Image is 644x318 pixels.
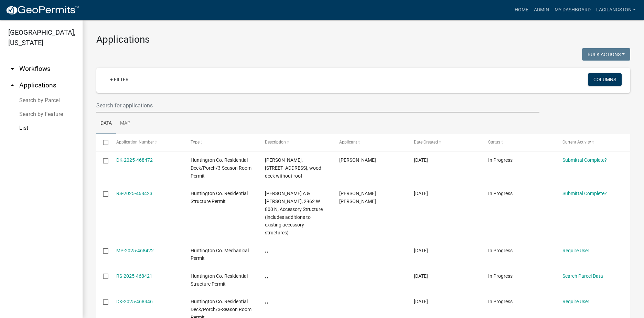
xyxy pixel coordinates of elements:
button: Bulk Actions [582,48,630,61]
span: Type [191,140,200,145]
a: RS-2025-468421 [116,273,152,279]
span: In Progress [488,157,513,163]
span: , , [265,248,268,253]
span: Rick Allen Uecker [339,191,376,204]
span: In Progress [488,273,513,279]
datatable-header-cell: Select [96,134,109,151]
span: Application Number [116,140,154,145]
a: My Dashboard [552,3,593,17]
a: Search Parcel Data [562,273,603,279]
a: MP-2025-468422 [116,248,154,253]
span: 08/24/2025 [414,191,428,196]
span: Grundy, Christine, 10065 N Roanoke Rd, wood deck without roof [265,157,321,179]
span: 08/24/2025 [414,157,428,163]
span: Current Activity [562,140,591,145]
a: Data [96,113,116,135]
button: Columns [588,73,622,86]
a: LaciLangston [593,3,638,17]
span: In Progress [488,191,513,196]
span: 08/24/2025 [414,273,428,279]
datatable-header-cell: Type [184,134,258,151]
span: , , [265,299,268,304]
a: DK-2025-468346 [116,299,153,304]
i: arrow_drop_up [8,81,17,89]
a: DK-2025-468472 [116,157,153,163]
span: In Progress [488,299,513,304]
span: 08/24/2025 [414,299,428,304]
span: Katherine Grundy [339,157,376,163]
span: Applicant [339,140,357,145]
span: Date Created [414,140,438,145]
span: Status [488,140,500,145]
i: arrow_drop_down [8,65,17,73]
span: Huntington Co. Residential Deck/Porch/3-Season Room Permit [191,157,251,179]
span: , , [265,273,268,279]
a: Submittal Complete? [562,157,607,163]
datatable-header-cell: Current Activity [556,134,630,151]
span: 08/24/2025 [414,248,428,253]
span: UECKER, RICK A & DONNA J, 2962 W 800 N, Accessory Structure (includes additions to existing acces... [265,191,323,235]
span: Huntington Co. Mechanical Permit [191,248,249,261]
a: RS-2025-468423 [116,191,152,196]
span: Huntington Co. Residential Structure Permit [191,191,248,204]
a: Admin [531,3,552,17]
a: Map [116,113,135,135]
datatable-header-cell: Application Number [109,134,184,151]
datatable-header-cell: Date Created [407,134,481,151]
a: Submittal Complete? [562,191,607,196]
a: Require User [562,299,589,304]
datatable-header-cell: Description [258,134,333,151]
a: Require User [562,248,589,253]
a: Home [512,3,531,17]
span: Huntington Co. Residential Structure Permit [191,273,248,287]
span: In Progress [488,248,513,253]
datatable-header-cell: Applicant [333,134,407,151]
datatable-header-cell: Status [482,134,556,151]
h3: Applications [96,34,630,45]
input: Search for applications [96,98,539,113]
span: Description [265,140,286,145]
a: + Filter [105,73,134,86]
